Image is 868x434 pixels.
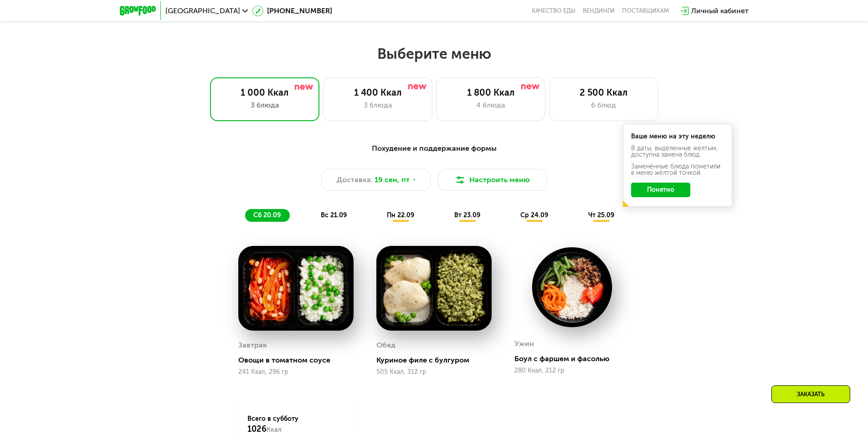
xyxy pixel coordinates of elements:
div: 3 блюда [220,100,310,111]
div: Ужин [514,337,534,351]
div: 280 Ккал, 212 гр [514,367,630,374]
div: 1 400 Ккал [333,87,423,98]
div: Обед [376,338,395,352]
h2: Выберите меню [29,45,839,63]
div: 241 Ккал, 296 гр [238,368,354,376]
div: В даты, выделенные желтым, доступна замена блюд. [631,145,724,158]
div: 1 800 Ккал [446,87,536,98]
span: сб 20.09 [253,211,281,219]
a: Вендинги [583,7,615,15]
div: 6 блюд [559,100,649,111]
div: поставщикам [622,7,669,15]
a: [PHONE_NUMBER] [252,5,332,16]
div: Завтрак [238,338,267,352]
div: Ваше меню на эту неделю [631,133,724,140]
span: [GEOGRAPHIC_DATA] [165,7,240,15]
div: Заказать [771,385,850,403]
span: вт 23.09 [454,211,480,219]
span: Ккал [267,426,282,434]
span: 1026 [247,424,267,434]
button: Понятно [631,183,690,197]
span: Доставка: [337,174,373,185]
div: Куриное филе с булгуром [376,356,499,365]
div: Заменённые блюда пометили в меню жёлтой точкой. [631,163,724,176]
div: 2 500 Ккал [559,87,649,98]
div: Похудение и поддержание формы [164,143,704,154]
span: 19 сен, пт [375,174,410,185]
div: 3 блюда [333,100,423,111]
span: пн 22.09 [387,211,414,219]
span: вс 21.09 [321,211,347,219]
span: чт 25.09 [588,211,614,219]
div: Личный кабинет [691,5,749,16]
span: ср 24.09 [520,211,548,219]
div: Боул с фаршем и фасолью [514,354,637,363]
div: 4 блюда [446,100,536,111]
div: 505 Ккал, 312 гр [376,368,492,376]
div: 1 000 Ккал [220,87,310,98]
button: Настроить меню [438,169,547,191]
a: Качество еды [532,7,575,15]
div: Овощи в томатном соусе [238,356,361,365]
